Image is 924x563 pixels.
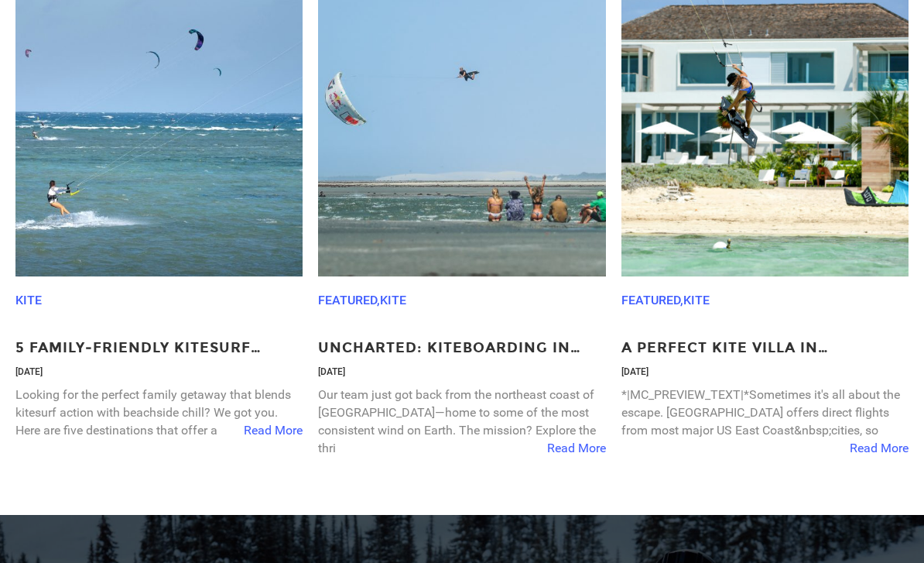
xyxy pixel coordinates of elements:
a: Featured [621,293,680,307]
a: 5 Family‑Friendly Kitesurf Destinations You’ll Love [15,338,303,359]
p: Our team just got back from the northeast coast of [GEOGRAPHIC_DATA]—home to some of the most con... [318,386,605,457]
a: A Perfect Kite Villa in [GEOGRAPHIC_DATA] [621,338,909,359]
span: Read More [850,440,909,458]
a: Uncharted: Kiteboarding in [GEOGRAPHIC_DATA] — Full Video Now Live [318,338,605,359]
a: Kite [15,293,42,307]
span: , [377,293,380,307]
a: Featured [318,293,377,307]
span: , [680,293,683,307]
p: [DATE] [15,366,303,379]
p: Looking for the perfect family getaway that blends kitesurf action with beachside chill? We got y... [15,386,303,440]
a: Kite [380,293,406,307]
p: [DATE] [621,366,909,379]
p: *|MC_PREVIEW_TEXT|*Sometimes it's all about the escape. [GEOGRAPHIC_DATA] offers direct flights f... [621,386,909,440]
span: Read More [244,422,303,440]
p: [DATE] [318,366,605,379]
span: Read More [547,440,606,458]
a: Kite [683,293,710,307]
